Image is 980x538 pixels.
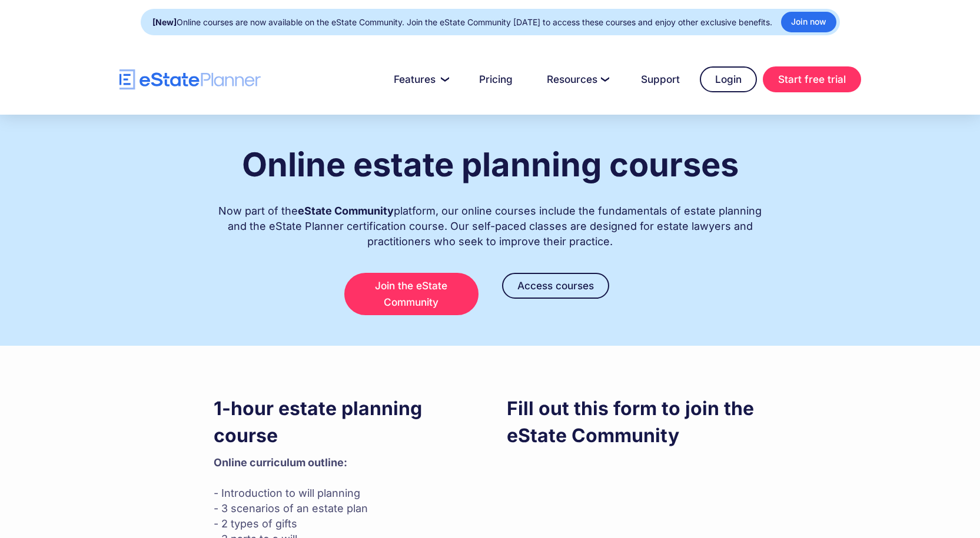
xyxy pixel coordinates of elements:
a: Support [627,68,694,91]
strong: [New] [152,17,177,27]
div: Online courses are now available on the eState Community. Join the eState Community [DATE] to acc... [152,14,772,31]
a: Login [700,66,757,92]
strong: eState Community [298,205,394,217]
a: Join the eState Community [344,273,479,315]
h3: 1-hour estate planning course [214,395,474,449]
a: Join now [781,12,836,32]
h3: Fill out this form to join the eState Community [507,395,767,449]
a: Start free trial [763,66,861,92]
h1: Online estate planning courses [242,146,739,183]
a: home [119,69,261,90]
a: Pricing [465,68,527,91]
a: Resources [533,68,621,91]
strong: Online curriculum outline: ‍ [214,456,347,469]
div: Now part of the platform, our online courses include the fundamentals of estate planning and the ... [214,192,767,249]
a: Features [380,68,459,91]
a: Access courses [502,273,609,299]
